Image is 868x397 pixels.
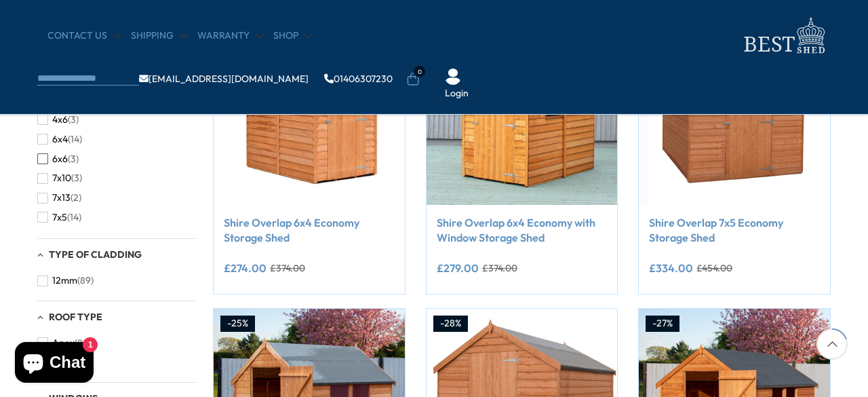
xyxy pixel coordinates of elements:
span: 7x10 [52,172,71,184]
a: Shipping [131,29,187,43]
span: (89) [77,275,94,286]
button: 6x4 [37,130,82,149]
span: Roof Type [49,311,102,323]
button: 7x10 [37,168,82,188]
span: (14) [68,134,82,145]
span: 0 [414,66,425,77]
button: 6x6 [37,149,79,169]
a: 0 [406,73,420,86]
inbox-online-store-chat: Shopify online store chat [11,342,98,386]
ins: £334.00 [649,263,693,273]
div: -27% [646,316,679,332]
span: (3) [68,114,79,126]
img: User Icon [445,69,461,85]
button: 4x6 [37,110,79,130]
span: (80) [75,337,92,349]
span: 6x6 [52,153,68,165]
span: (2) [71,192,81,204]
div: -28% [433,316,468,332]
button: Apex [37,333,92,353]
del: £374.00 [482,263,517,273]
del: £454.00 [696,263,732,273]
a: Shop [273,29,312,43]
del: £374.00 [270,263,305,273]
a: Shire Overlap 7x5 Economy Storage Shed [649,215,820,246]
span: 7x13 [52,192,71,204]
span: 4x6 [52,114,68,126]
span: (3) [68,153,79,165]
button: 12mm [37,271,94,290]
span: (3) [71,172,82,184]
span: 7x5 [52,212,67,223]
span: 6x4 [52,134,68,145]
img: logo [736,14,831,58]
a: CONTACT US [47,29,121,43]
a: Login [445,87,469,100]
span: 12mm [52,275,77,286]
span: Apex [52,337,75,349]
a: Shire Overlap 6x4 Economy with Window Storage Shed [437,215,608,246]
a: 01406307230 [324,74,393,83]
a: [EMAIL_ADDRESS][DOMAIN_NAME] [139,74,309,83]
span: (14) [67,212,81,223]
span: Type of Cladding [49,248,142,261]
button: 7x6 [37,227,76,247]
ins: £279.00 [437,263,479,273]
a: Shire Overlap 6x4 Economy Storage Shed [224,215,395,246]
button: 7x13 [37,188,81,208]
ins: £274.00 [224,263,267,273]
a: Warranty [197,29,263,43]
button: 7x5 [37,208,81,227]
div: -25% [220,316,255,332]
